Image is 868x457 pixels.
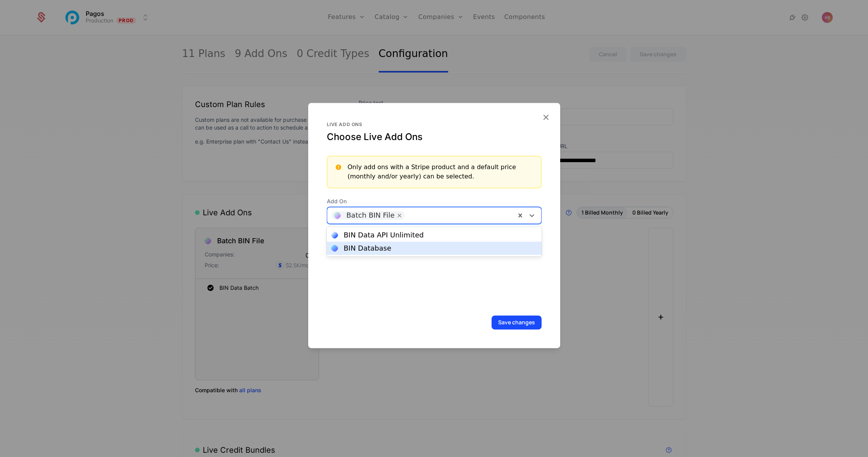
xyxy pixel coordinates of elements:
div: Remove [object Object] [395,211,405,220]
button: Save changes [492,315,542,329]
div: Live add ons [327,121,542,128]
div: Batch BIN File [347,212,395,219]
div: Choose Live Add Ons [327,131,542,143]
div: BIN Data API Unlimited [344,232,424,239]
span: Add On [327,197,542,205]
div: BIN Database [344,245,392,252]
div: Only add ons with a Stripe product and a default price (monthly and/or yearly) can be selected. [348,163,535,181]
